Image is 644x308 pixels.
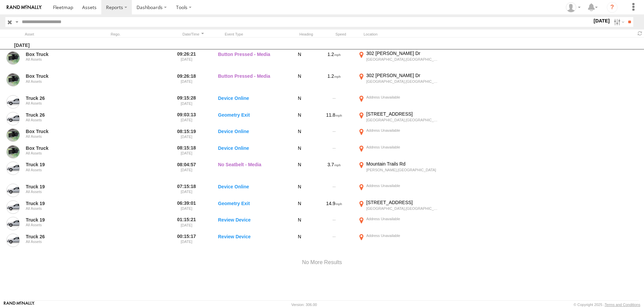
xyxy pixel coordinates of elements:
[174,50,199,71] label: 09:26:21 [DATE]
[288,144,311,160] div: N
[26,223,91,227] div: All Assets
[174,72,199,93] label: 09:26:18 [DATE]
[26,79,91,83] div: All Assets
[288,127,311,143] div: N
[26,190,91,194] div: All Assets
[563,2,583,12] div: Caitlyn Akarman
[26,217,91,223] a: Truck 19
[14,17,19,27] label: Search Query
[288,111,311,126] div: N
[366,72,440,78] div: 302 [PERSON_NAME] Dr
[26,168,91,172] div: All Assets
[4,301,35,308] a: Visit our Website
[314,199,354,215] div: 14.9
[26,184,91,190] a: Truck 19
[26,240,91,244] div: All Assets
[291,303,317,307] div: Version: 306.00
[174,161,199,182] label: 08:04:57 [DATE]
[592,17,611,24] label: [DATE]
[357,216,441,231] label: Click to View Event Location
[366,168,440,172] div: [PERSON_NAME],[GEOGRAPHIC_DATA]
[366,118,440,122] div: [GEOGRAPHIC_DATA],[GEOGRAPHIC_DATA]
[218,216,285,231] label: Review Device
[574,303,640,307] div: © Copyright 2025 -
[7,5,42,10] img: rand-logo.svg
[366,206,440,211] div: [GEOGRAPHIC_DATA],[GEOGRAPHIC_DATA]
[26,57,91,61] div: All Assets
[26,145,91,151] a: Box Truck
[357,183,441,198] label: Click to View Event Location
[288,50,311,71] div: N
[26,51,91,57] a: Box Truck
[357,111,441,126] label: Click to View Event Location
[218,111,285,126] label: Geometry Exit
[357,50,441,71] label: Click to View Event Location
[605,303,640,307] a: Terms and Conditions
[611,17,626,27] label: Search Filter Options
[26,101,91,105] div: All Assets
[218,161,285,182] label: No Seatbelt - Media
[26,206,91,210] div: All Assets
[357,72,441,93] label: Click to View Event Location
[314,50,354,71] div: 1.2
[174,233,199,248] label: 00:15:17 [DATE]
[314,111,354,126] div: 11.8
[288,183,311,198] div: N
[174,216,199,231] label: 01:15:21 [DATE]
[174,127,199,143] label: 08:15:19 [DATE]
[174,111,199,126] label: 09:03:13 [DATE]
[357,161,441,182] label: Click to View Event Location
[314,72,354,93] div: 1.2
[288,199,311,215] div: N
[26,118,91,122] div: All Assets
[357,144,441,160] label: Click to View Event Location
[26,112,91,118] a: Truck 26
[218,233,285,248] label: Review Device
[218,144,285,160] label: Device Online
[26,73,91,79] a: Box Truck
[26,200,91,206] a: Truck 19
[288,72,311,93] div: N
[366,199,440,205] div: [STREET_ADDRESS]
[174,94,199,110] label: 09:15:28 [DATE]
[366,79,440,84] div: [GEOGRAPHIC_DATA],[GEOGRAPHIC_DATA]
[288,216,311,231] div: N
[366,111,440,117] div: [STREET_ADDRESS]
[174,199,199,215] label: 06:39:01 [DATE]
[218,199,285,215] label: Geometry Exit
[174,183,199,198] label: 07:15:18 [DATE]
[26,134,91,138] div: All Assets
[218,50,285,71] label: Button Pressed - Media
[26,95,91,101] a: Truck 26
[314,161,354,182] div: 3.7
[607,2,618,13] i: ?
[180,32,206,37] div: Click to Sort
[288,233,311,248] div: N
[636,30,644,37] span: Refresh
[218,94,285,110] label: Device Online
[26,128,91,134] a: Box Truck
[218,127,285,143] label: Device Online
[357,233,441,248] label: Click to View Event Location
[366,161,440,167] div: Mountain Trails Rd
[357,94,441,110] label: Click to View Event Location
[357,127,441,143] label: Click to View Event Location
[366,57,440,62] div: [GEOGRAPHIC_DATA],[GEOGRAPHIC_DATA]
[366,50,440,56] div: 302 [PERSON_NAME] Dr
[357,199,441,215] label: Click to View Event Location
[174,144,199,160] label: 08:15:18 [DATE]
[288,94,311,110] div: N
[218,72,285,93] label: Button Pressed - Media
[26,151,91,155] div: All Assets
[26,162,91,168] a: Truck 19
[218,183,285,198] label: Device Online
[288,161,311,182] div: N
[26,234,91,240] a: Truck 26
